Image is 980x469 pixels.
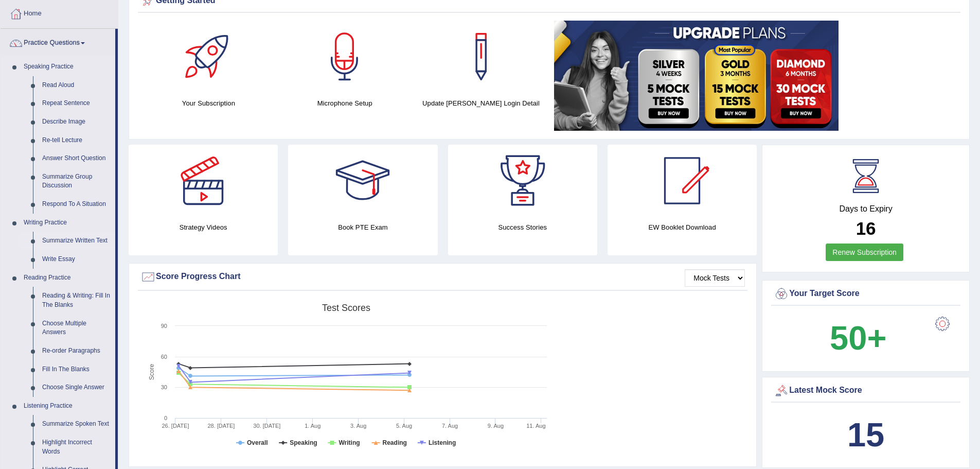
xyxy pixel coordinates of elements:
[847,416,884,454] b: 15
[38,315,115,342] a: Choose Multiple Answers
[350,423,366,429] tspan: 3. Aug
[148,364,155,380] tspan: Score
[247,439,268,446] tspan: Overall
[290,439,317,446] tspan: Speaking
[38,113,115,131] a: Describe Image
[856,218,876,238] b: 16
[774,383,958,398] div: Latest Mock Score
[19,214,115,232] a: Writing Practice
[161,384,167,390] text: 30
[162,423,189,429] tspan: 26. [DATE]
[38,342,115,360] a: Re-order Paragraphs
[383,439,407,446] tspan: Reading
[774,204,958,214] h4: Days to Expiry
[161,354,167,360] text: 60
[38,433,115,461] a: Highlight Incorrect Words
[38,94,115,113] a: Repeat Sentence
[554,21,839,131] img: small5.jpg
[38,149,115,168] a: Answer Short Question
[442,423,458,429] tspan: 7. Aug
[488,423,504,429] tspan: 9. Aug
[322,303,370,313] tspan: Test scores
[19,269,115,287] a: Reading Practice
[1,29,115,55] a: Practice Questions
[774,286,958,302] div: Your Target Score
[38,360,115,379] a: Fill In The Blanks
[38,415,115,433] a: Summarize Spoken Text
[38,76,115,95] a: Read Aloud
[448,222,597,233] h4: Success Stories
[19,397,115,415] a: Listening Practice
[38,287,115,314] a: Reading & Writing: Fill In The Blanks
[305,423,320,429] tspan: 1. Aug
[38,131,115,150] a: Re-tell Lecture
[608,222,757,233] h4: EW Booklet Download
[288,222,437,233] h4: Book PTE Exam
[164,415,167,421] text: 0
[129,222,278,233] h4: Strategy Videos
[826,244,903,261] a: Renew Subscription
[38,168,115,195] a: Summarize Group Discussion
[161,323,167,329] text: 90
[830,319,886,357] b: 50+
[146,98,272,109] h4: Your Subscription
[338,439,360,446] tspan: Writing
[140,269,745,285] div: Score Progress Chart
[38,378,115,397] a: Choose Single Answer
[38,232,115,250] a: Summarize Written Text
[253,423,280,429] tspan: 30. [DATE]
[38,250,115,269] a: Write Essay
[396,423,412,429] tspan: 5. Aug
[38,195,115,214] a: Respond To A Situation
[19,58,115,76] a: Speaking Practice
[526,423,545,429] tspan: 11. Aug
[207,423,235,429] tspan: 28. [DATE]
[282,98,408,109] h4: Microphone Setup
[418,98,544,109] h4: Update [PERSON_NAME] Login Detail
[429,439,456,446] tspan: Listening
